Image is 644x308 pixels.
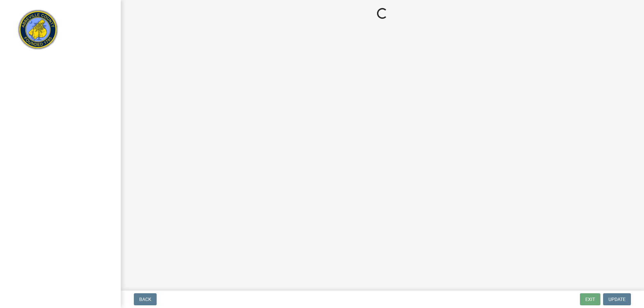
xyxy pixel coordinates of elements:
[13,7,63,56] img: Abbeville County, South Carolina
[134,293,157,305] button: Back
[139,297,151,302] span: Back
[603,293,631,305] button: Update
[608,297,626,302] span: Update
[580,293,600,305] button: Exit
